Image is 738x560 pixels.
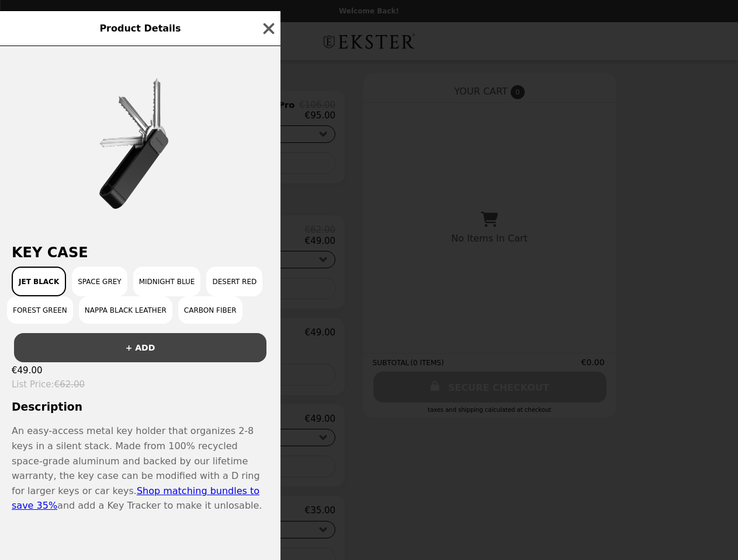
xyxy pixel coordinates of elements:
button: + ADD [14,333,266,362]
span: Product Details [99,23,181,34]
img: Jet Black [53,58,228,233]
button: Jet Black [12,267,66,296]
button: Nappa Black Leather [79,296,172,324]
button: Midnight Blue [133,267,201,296]
span: €62.00 [54,379,85,390]
button: Space Grey [72,267,127,296]
button: Desert Red [206,267,262,296]
button: Carbon Fiber [178,296,242,324]
p: An easy-access metal key holder that organizes 2-8 keys in a silent stack. Made from 100% recycle... [12,423,269,513]
button: Forest Green [7,296,73,324]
